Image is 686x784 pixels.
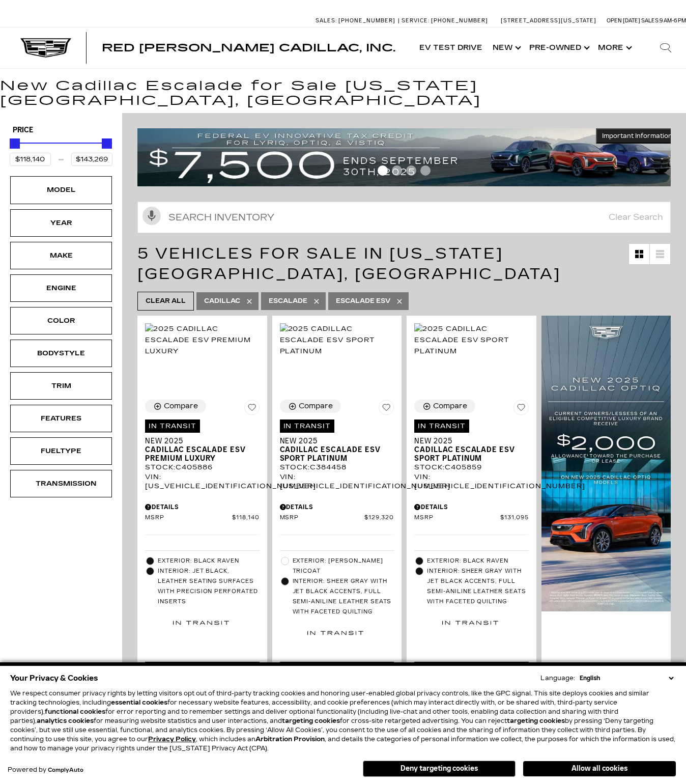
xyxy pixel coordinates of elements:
[10,135,112,166] div: Price
[173,609,229,636] img: In Transit Badge
[414,502,529,512] div: Pricing Details - New 2025 Cadillac Escalade ESV Sport Platinum
[10,671,98,685] span: Your Privacy & Cookies
[540,675,575,681] div: Language:
[607,17,640,24] span: Open [DATE]
[523,761,676,776] button: Allow all cookies
[145,419,260,463] a: In TransitNew 2025Cadillac Escalade ESV Premium Luxury
[577,674,676,683] select: Language Select
[145,463,260,472] div: Stock : C405886
[36,217,87,229] div: Year
[363,761,516,777] button: Deny targeting cookies
[414,437,521,445] span: New 2025
[255,736,325,743] strong: Arbitration Provision
[524,27,593,68] a: Pre-Owned
[36,250,87,261] div: Make
[36,348,87,359] div: Bodystyle
[280,472,394,491] div: VIN: [US_VEHICLE_IDENTIFICATION_NUMBER]
[8,767,83,773] div: Powered by
[414,419,529,463] a: In TransitNew 2025Cadillac Escalade ESV Sport Platinum
[392,165,402,176] span: Go to slide 2
[36,283,87,294] div: Engine
[145,400,206,413] button: Compare Vehicle
[10,372,112,400] div: TrimTrim
[593,27,635,68] button: More
[102,43,395,53] a: Red [PERSON_NAME] Cadillac, Inc.
[142,207,161,225] svg: Click to toggle on voice search
[280,514,365,522] span: MSRP
[20,38,71,58] img: Cadillac Dark Logo with Cadillac White Text
[414,514,500,522] span: MSRP
[10,209,112,237] div: YearYear
[148,736,196,743] a: Privacy Policy
[164,402,198,411] div: Compare
[414,445,521,463] span: Cadillac Escalade ESV Sport Platinum
[433,402,467,411] div: Compare
[336,295,390,307] span: Escalade ESV
[414,419,469,433] span: In Transit
[641,17,660,24] span: Sales:
[36,413,87,424] div: Features
[338,17,395,24] span: [PHONE_NUMBER]
[507,717,565,724] strong: targeting cookies
[36,445,87,457] div: Fueltype
[280,419,394,463] a: In TransitNew 2025Cadillac Escalade ESV Sport Platinum
[414,400,475,413] button: Compare Vehicle
[442,609,498,636] img: In Transit Badge
[280,400,341,413] button: Compare Vehicle
[137,128,678,186] img: vrp-tax-ending-august-version
[10,340,112,367] div: BodystyleBodystyle
[145,514,232,522] span: MSRP
[293,556,394,576] span: Exterior: [PERSON_NAME] Tricoat
[406,165,416,176] span: Go to slide 3
[10,274,112,302] div: EngineEngine
[10,153,51,166] input: Minimum
[10,689,676,753] p: We respect consumer privacy rights by letting visitors opt out of third-party tracking cookies an...
[414,514,529,522] a: MSRP $131,095
[280,514,394,522] a: MSRP $129,320
[137,202,671,233] input: Search Inventory
[10,437,112,465] div: FueltypeFueltype
[488,27,524,68] a: New
[36,380,87,391] div: Trim
[282,717,340,724] strong: targeting cookies
[137,244,561,283] span: 5 Vehicles for Sale in [US_STATE][GEOGRAPHIC_DATA], [GEOGRAPHIC_DATA]
[280,437,387,445] span: New 2025
[379,400,394,419] button: Save Vehicle
[427,566,529,607] span: Interior: Sheer Gray with Jet Black accents, Full semi-aniline leather seats with faceted quilting
[420,165,431,176] span: Go to slide 4
[280,419,335,433] span: In Transit
[10,470,112,497] div: TransmissionTransmission
[145,472,260,491] div: VIN: [US_VEHICLE_IDENTIFICATION_NUMBER]
[204,295,240,307] span: Cadillac
[398,18,491,23] a: Service: [PHONE_NUMBER]
[501,17,596,24] a: [STREET_ADDRESS][US_STATE]
[36,184,87,195] div: Model
[660,17,686,24] span: 9 AM-6 PM
[299,402,333,411] div: Compare
[307,620,363,647] img: In Transit Badge
[602,132,672,140] span: Important Information
[10,405,112,432] div: FeaturesFeatures
[414,323,529,357] img: 2025 Cadillac Escalade ESV Sport Platinum
[158,556,260,566] span: Exterior: Black Raven
[36,478,87,489] div: Transmission
[316,17,337,24] span: Sales:
[146,295,186,307] span: Clear All
[280,502,394,512] div: Pricing Details - New 2025 Cadillac Escalade ESV Sport Platinum
[280,463,394,472] div: Stock : C384458
[145,514,260,522] a: MSRP $118,140
[364,514,394,522] span: $129,320
[158,566,260,607] span: Interior: Jet Black, Leather seating surfaces with precision perforated inserts
[316,18,398,23] a: Sales: [PHONE_NUMBER]
[427,556,529,566] span: Exterior: Black Raven
[145,419,200,433] span: In Transit
[232,514,260,522] span: $118,140
[414,472,529,491] div: VIN: [US_VEHICLE_IDENTIFICATION_NUMBER]
[13,126,109,135] h5: Price
[48,767,83,773] a: ComplyAuto
[102,42,395,54] span: Red [PERSON_NAME] Cadillac, Inc.
[71,153,112,166] input: Maximum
